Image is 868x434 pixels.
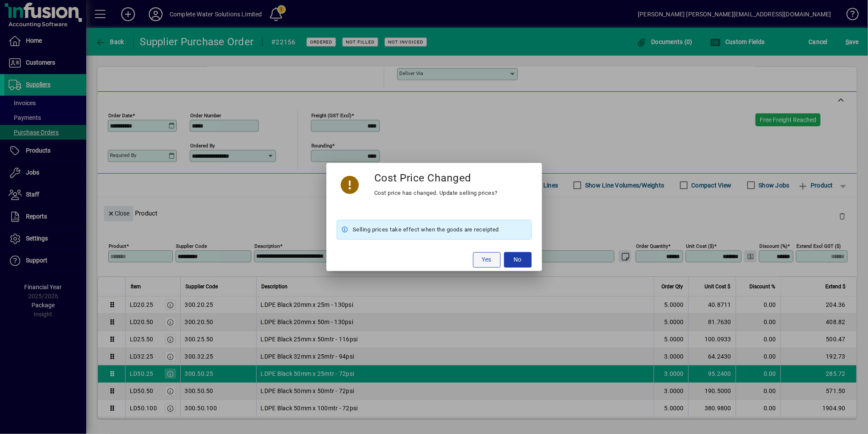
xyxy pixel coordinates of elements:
div: Cost price has changed. Update selling prices? [374,188,498,198]
span: No [514,255,522,264]
h3: Cost Price Changed [374,172,471,184]
span: Yes [482,255,492,264]
span: Selling prices take effect when the goods are receipted [353,225,499,235]
button: Yes [473,252,501,268]
button: No [504,252,532,268]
